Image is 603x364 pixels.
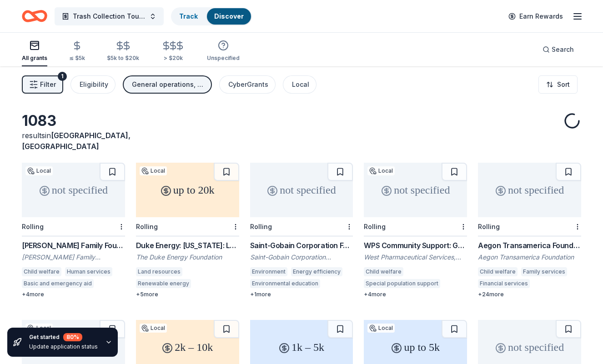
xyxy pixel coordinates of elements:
div: Renewable energy [136,279,191,288]
div: 1083 [22,112,125,130]
button: General operations, Scholarship, Education, Exhibitions, Projects & programming, Training and cap... [123,75,212,94]
div: The Duke Energy Foundation [136,253,239,262]
a: Earn Rewards [503,8,568,25]
div: Rolling [478,223,500,230]
div: West Pharmaceutical Services, Inc. [364,253,467,262]
button: All grants [22,36,47,66]
div: Environmental education [250,279,320,288]
div: All grants [22,55,47,62]
div: Saint-Gobain Corporation Foundation Direct Grants [250,240,353,251]
a: not specifiedLocalRollingWPS Community Support: Grants & SponsorhipsWest Pharmaceutical Services,... [364,163,467,298]
button: Unspecified [207,36,240,66]
a: not specifiedRollingSaint-Gobain Corporation Foundation Direct GrantsSaint-Gobain Corporation Fou... [250,163,353,298]
button: Filter1 [22,75,63,94]
button: ≤ $5k [69,37,85,66]
div: Aegon Transamerica Foundation Grant [478,240,581,251]
div: Saint-Gobain Corporation Foundation [250,253,353,262]
div: Local [25,166,53,175]
div: up to 20k [136,163,239,217]
span: [GEOGRAPHIC_DATA], [GEOGRAPHIC_DATA] [22,131,131,151]
div: Aegon Transamerica Foundation [478,253,581,262]
div: Local [292,79,309,90]
span: Sort [557,79,570,90]
div: > $20k [161,55,185,62]
div: + 1 more [250,291,353,298]
div: results [22,130,125,152]
span: in [22,131,131,151]
div: Rolling [136,223,158,230]
div: Land resources [136,267,182,276]
div: Local [140,166,167,175]
div: Local [367,166,395,175]
span: Search [552,44,574,55]
div: + 4 more [22,291,125,298]
div: General operations, Scholarship, Education, Exhibitions, Projects & programming, Training and cap... [132,79,205,90]
div: + 4 more [364,291,467,298]
div: [PERSON_NAME] Family Foundation Grant [22,240,125,251]
a: Track [179,12,198,20]
div: Eligibility [80,79,108,90]
div: Local [367,324,395,333]
div: not specified [364,163,467,217]
button: Search [535,40,581,59]
div: Child welfare [22,267,61,276]
div: Duke Energy: [US_STATE]: Local Impact Grants [136,240,239,251]
div: not specified [478,163,581,217]
div: + 24 more [478,291,581,298]
div: Human services [65,267,112,276]
div: Unspecified [207,55,240,62]
div: Special population support [364,279,440,288]
div: Family services [521,267,567,276]
div: + 5 more [136,291,239,298]
button: > $20k [161,37,185,66]
div: ≤ $5k [69,55,85,62]
div: 1 [58,72,67,81]
button: TrackDiscover [171,7,252,25]
div: Rolling [250,223,272,230]
button: CyberGrants [219,75,276,94]
span: Filter [40,79,56,90]
div: [PERSON_NAME] Family Foundation of [US_STATE] [22,253,125,262]
button: $5k to $20k [107,37,139,66]
button: Trash Collection Tournament [55,7,164,25]
div: Rolling [22,223,44,230]
div: not specified [250,163,353,217]
div: WPS Community Support: Grants & Sponsorhips [364,240,467,251]
div: Child welfare [364,267,403,276]
span: Trash Collection Tournament [73,11,146,22]
a: up to 20kLocalRollingDuke Energy: [US_STATE]: Local Impact GrantsThe Duke Energy FoundationLand r... [136,163,239,298]
a: Discover [214,12,244,20]
div: $5k to $20k [107,55,139,62]
div: Basic and emergency aid [22,279,94,288]
button: Local [283,75,317,94]
button: Eligibility [70,75,116,94]
div: Child welfare [478,267,518,276]
div: not specified [22,163,125,217]
div: Energy efficiency [291,267,342,276]
button: Sort [538,75,578,94]
div: Financial services [478,279,530,288]
a: Home [22,5,47,27]
div: 80 % [63,333,82,341]
div: Get started [29,333,98,341]
a: not specifiedRollingAegon Transamerica Foundation GrantAegon Transamerica FoundationChild welfare... [478,163,581,298]
div: Update application status [29,343,98,350]
div: Rolling [364,223,386,230]
div: CyberGrants [228,79,268,90]
div: Environment [250,267,287,276]
a: not specifiedLocalRolling[PERSON_NAME] Family Foundation Grant[PERSON_NAME] Family Foundation of ... [22,163,125,298]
